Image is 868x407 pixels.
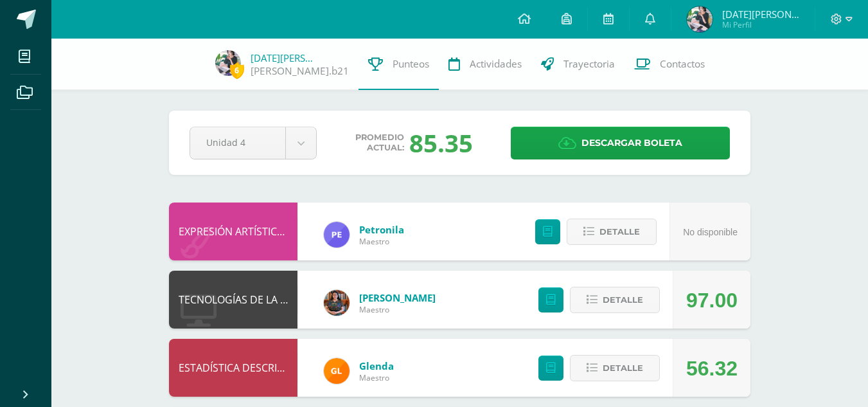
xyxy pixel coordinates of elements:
[570,355,660,381] button: Detalle
[324,358,350,384] img: 7115e4ef1502d82e30f2a52f7cb22b3f.png
[603,288,643,312] span: Detalle
[683,227,738,237] span: No disponible
[722,19,799,30] span: Mi Perfil
[393,57,429,71] span: Punteos
[687,6,713,32] img: 95f4a707099ce34656a946997e52b103.png
[686,271,738,329] div: 97.00
[206,127,269,158] span: Unidad 4
[409,126,473,159] div: 85.35
[567,219,657,245] button: Detalle
[439,39,531,90] a: Actividades
[169,271,297,329] div: TECNOLOGÍAS DE LA INFORMACIÓN Y LA COMUNICACIÓN 5
[686,339,738,397] div: 56.32
[324,290,350,316] img: 60a759e8b02ec95d430434cf0c0a55c7.png
[359,39,439,90] a: Punteos
[570,287,660,313] button: Detalle
[359,291,436,304] a: [PERSON_NAME]
[169,203,297,260] div: EXPRESIÓN ARTÍSTICA (MOVIMIENTO)
[359,359,394,372] a: Glenda
[190,127,316,159] a: Unidad 4
[359,304,436,315] span: Maestro
[531,39,624,90] a: Trayectoria
[324,222,350,248] img: 5c99eb5223c44f6a28178f7daff48da6.png
[603,356,643,380] span: Detalle
[359,372,394,383] span: Maestro
[230,62,244,78] span: 6
[251,51,315,64] a: [DATE][PERSON_NAME]
[624,39,714,90] a: Contactos
[215,50,241,76] img: 95f4a707099ce34656a946997e52b103.png
[251,64,349,78] a: [PERSON_NAME].b21
[470,57,522,71] span: Actividades
[722,8,799,21] span: [DATE][PERSON_NAME]
[581,127,682,159] span: Descargar boleta
[660,57,705,71] span: Contactos
[511,127,730,159] a: Descargar boleta
[355,132,404,153] span: Promedio actual:
[169,339,297,397] div: ESTADÍSTICA DESCRIPTIVA
[359,223,404,236] a: Petronila
[599,220,640,244] span: Detalle
[563,57,615,71] span: Trayectoria
[359,236,404,247] span: Maestro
